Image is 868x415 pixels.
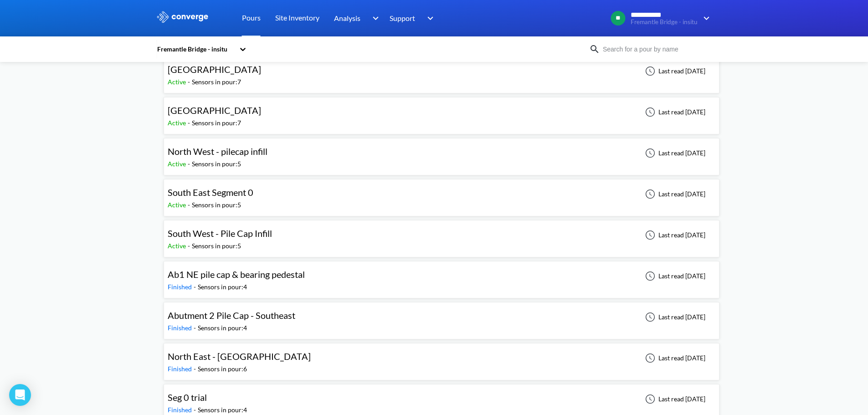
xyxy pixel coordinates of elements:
[156,44,235,54] div: Fremantle Bridge - insitu
[168,201,188,209] span: Active
[156,11,209,23] img: logo_ewhite.svg
[168,242,188,250] span: Active
[390,12,415,24] span: Support
[192,159,241,169] div: Sensors in pour: 5
[188,160,192,168] span: -
[168,324,194,332] span: Finished
[198,323,247,333] div: Sensors in pour: 4
[188,242,192,250] span: -
[192,200,241,210] div: Sensors in pour: 5
[164,231,719,238] a: South West - Pile Cap InfillActive-Sensors in pour:5Last read [DATE]
[164,149,719,156] a: North West - pilecap infillActive-Sensors in pour:5Last read [DATE]
[640,66,708,77] div: Last read [DATE]
[188,119,192,127] span: -
[168,64,261,75] span: [GEOGRAPHIC_DATA]
[640,107,708,118] div: Last read [DATE]
[164,395,719,402] a: Seg 0 trialFinished-Sensors in pour:4Last read [DATE]
[188,201,192,209] span: -
[198,364,247,374] div: Sensors in pour: 6
[198,282,247,292] div: Sensors in pour: 4
[168,160,188,168] span: Active
[334,12,360,24] span: Analysis
[600,44,710,54] input: Search for a pour by name
[194,365,198,373] span: -
[168,228,272,239] span: South West - Pile Cap Infill
[168,406,194,414] span: Finished
[194,324,198,332] span: -
[164,190,719,197] a: South East Segment 0Active-Sensors in pour:5Last read [DATE]
[192,77,241,87] div: Sensors in pour: 7
[192,118,241,128] div: Sensors in pour: 7
[194,406,198,414] span: -
[164,354,719,361] a: North East - [GEOGRAPHIC_DATA]Finished-Sensors in pour:6Last read [DATE]
[164,67,719,74] a: [GEOGRAPHIC_DATA]Active-Sensors in pour:7Last read [DATE]
[168,351,311,362] span: North East - [GEOGRAPHIC_DATA]
[164,108,719,115] a: [GEOGRAPHIC_DATA]Active-Sensors in pour:7Last read [DATE]
[631,19,698,26] span: Fremantle Bridge - insitu
[194,283,198,291] span: -
[698,13,712,24] img: downArrow.svg
[640,312,708,323] div: Last read [DATE]
[168,269,305,280] span: Ab1 NE pile cap & bearing pedestal
[640,353,708,364] div: Last read [DATE]
[164,313,719,320] a: Abutment 2 Pile Cap - SoutheastFinished-Sensors in pour:4Last read [DATE]
[640,148,708,159] div: Last read [DATE]
[188,78,192,86] span: -
[192,241,241,251] div: Sensors in pour: 5
[168,283,194,291] span: Finished
[168,105,261,116] span: [GEOGRAPHIC_DATA]
[640,230,708,241] div: Last read [DATE]
[168,392,207,403] span: Seg 0 trial
[589,44,600,55] img: icon-search.svg
[168,310,295,321] span: Abutment 2 Pile Cap - Southeast
[168,365,194,373] span: Finished
[640,189,708,200] div: Last read [DATE]
[9,384,31,406] div: Open Intercom Messenger
[421,13,436,24] img: downArrow.svg
[168,119,188,127] span: Active
[198,405,247,415] div: Sensors in pour: 4
[168,187,253,198] span: South East Segment 0
[640,271,708,282] div: Last read [DATE]
[640,394,708,405] div: Last read [DATE]
[168,78,188,86] span: Active
[168,146,267,157] span: North West - pilecap infill
[366,13,381,24] img: downArrow.svg
[164,272,719,279] a: Ab1 NE pile cap & bearing pedestalFinished-Sensors in pour:4Last read [DATE]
